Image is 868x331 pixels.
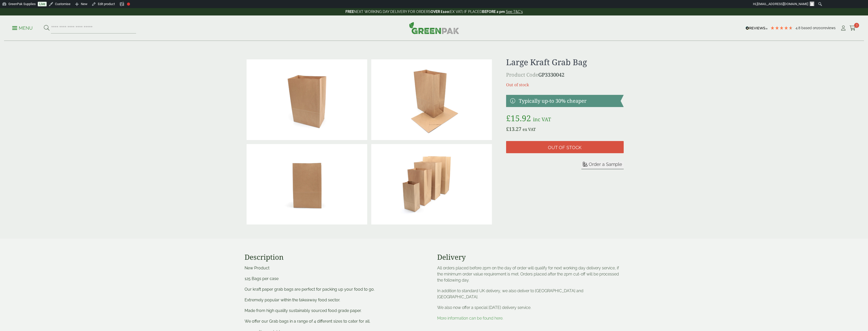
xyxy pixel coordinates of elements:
span: Order a Sample [589,162,622,167]
span: £ [506,113,511,124]
i: Cart [849,26,856,31]
p: Menu [12,25,33,31]
p: We also now offer a special [DATE] delivery service. [437,305,624,311]
p: We offer our Grab bags in a range of 4 different sizes to cater for all. [245,318,431,324]
a: See T&C's [506,10,523,14]
p: New Product [245,265,431,271]
div: Focus keyphrase not set [127,3,130,6]
strong: FREE [345,10,354,14]
span: inc VAT [533,116,551,123]
p: All orders placed before 2pm on the day of order will qualify for next working day delivery servi... [437,265,624,283]
p: Extremely popular within the takeaway food sector. [245,297,431,303]
p: Made from high quality sustainably sourced food grade paper. [245,308,431,314]
h3: Delivery [437,253,624,262]
bdi: 15.92 [506,113,531,124]
div: 4.79 Stars [770,26,793,30]
strong: OVER £100 [431,10,449,14]
img: 3330042 Large Kraft Grab Bag V1 [247,59,367,140]
img: 3330042 Large Kraft Grab Bag V3 [371,59,492,140]
span: Out of stock [548,145,582,150]
button: Order a Sample [581,161,624,169]
a: Menu [12,25,33,30]
p: In addition to standard UK delivery, we also deliver to [GEOGRAPHIC_DATA] and [GEOGRAPHIC_DATA]. [437,288,624,300]
span: 200 [817,26,823,30]
span: reviews [823,26,836,30]
i: My Account [840,26,846,31]
h1: Large Kraft Grab Bag [506,57,623,67]
a: More information can be found here. [437,316,503,321]
bdi: 13.27 [506,126,521,132]
span: 3 [854,23,859,28]
span: ex VAT [523,127,536,132]
span: [EMAIL_ADDRESS][DOMAIN_NAME] [757,2,808,6]
p: Out of stock [506,82,623,88]
a: Live [38,2,47,6]
span: £ [506,126,509,132]
p: Our kraft paper grab bags are perfect for packing up your food to go. [245,286,431,292]
a: 3 [849,24,856,32]
strong: BEFORE 2 pm [482,10,505,14]
p: 125 Bags per case [245,276,431,282]
span: 4.8 [796,26,801,30]
img: REVIEWS.io [746,26,768,30]
span: Based on [801,26,817,30]
img: GreenPak Supplies [409,22,459,34]
span: Product Code [506,71,538,78]
img: 3330042 Large Kraft Grab Bag V2 [247,144,367,225]
p: GP3330042 [506,71,623,79]
img: Kraft Grab Bags Group Shot [371,144,492,225]
h3: Description [245,253,431,262]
